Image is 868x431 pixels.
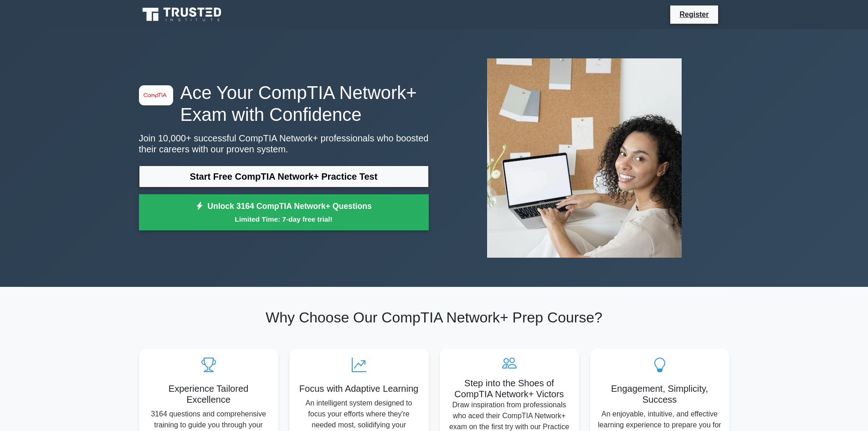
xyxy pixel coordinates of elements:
[139,82,429,125] h1: Ace Your CompTIA Network+ Exam with Confidence
[447,378,572,400] h5: Step into the Shoes of CompTIA Network+ Victors
[150,214,417,224] small: Limited Time: 7-day free trial!
[139,166,429,187] a: Start Free CompTIA Network+ Practice Test
[139,194,429,231] a: Unlock 3164 CompTIA Network+ QuestionsLimited Time: 7-day free trial!
[674,9,714,20] a: Register
[139,133,429,155] p: Join 10,000+ successful CompTIA Network+ professionals who boosted their careers with our proven ...
[146,383,271,405] h5: Experience Tailored Excellence
[597,383,722,405] h5: Engagement, Simplicity, Success
[139,309,729,326] h2: Why Choose Our CompTIA Network+ Prep Course?
[297,383,421,394] h5: Focus with Adaptive Learning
